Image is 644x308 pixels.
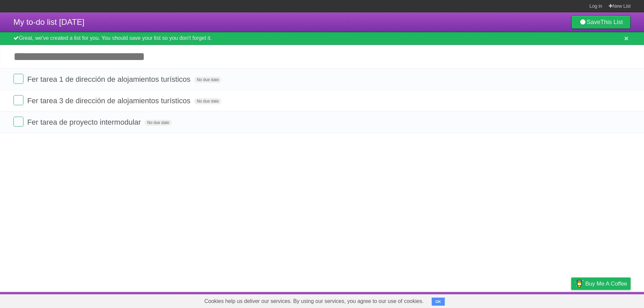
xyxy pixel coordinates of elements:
[145,120,172,126] span: No due date
[27,75,192,83] span: Fer tarea 1 de dirección de alojamientos turísticos
[600,19,623,25] b: This List
[432,298,445,306] button: OK
[13,17,85,26] span: My to-do list [DATE]
[540,294,554,306] a: Terms
[504,294,531,306] a: Developers
[13,117,23,127] label: Done
[585,278,627,290] span: Buy me a coffee
[27,97,192,105] span: Fer tarea 3 de dirección de alojamientos turísticos
[194,98,221,104] span: No due date
[562,294,580,306] a: Privacy
[198,295,430,308] span: Cookies help us deliver our services. By using our services, you agree to our use of cookies.
[575,278,584,289] img: Buy me a coffee
[13,74,23,84] label: Done
[571,15,631,29] a: SaveThis List
[13,95,23,105] label: Done
[482,294,496,306] a: About
[194,77,221,83] span: No due date
[27,118,143,126] span: Fer tarea de proyecto intermodular
[588,294,631,306] a: Suggest a feature
[571,278,631,290] a: Buy me a coffee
